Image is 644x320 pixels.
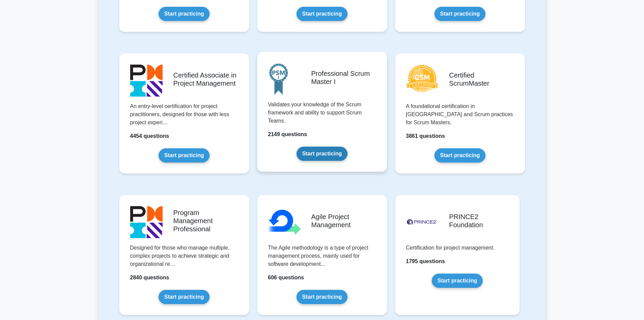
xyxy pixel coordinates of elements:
[159,148,210,163] a: Start practicing
[434,148,485,163] a: Start practicing
[432,274,483,288] a: Start practicing
[159,290,210,304] a: Start practicing
[296,290,348,304] a: Start practicing
[296,147,348,161] a: Start practicing
[159,7,210,21] a: Start practicing
[296,7,348,21] a: Start practicing
[434,7,485,21] a: Start practicing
